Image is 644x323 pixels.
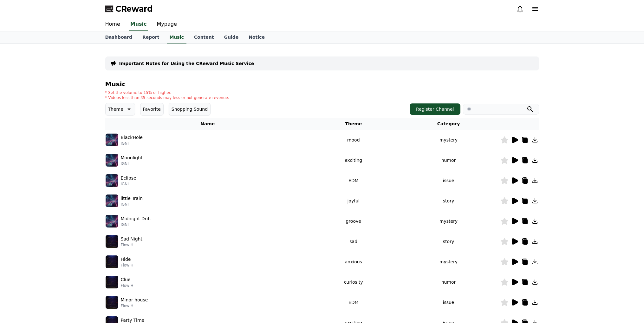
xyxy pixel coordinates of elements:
[100,18,125,31] a: Home
[106,174,118,187] img: music
[121,303,148,308] p: Flow H
[121,236,142,242] p: Sad Night
[115,4,153,14] span: CReward
[106,154,118,167] img: music
[100,31,137,43] a: Dashboard
[397,292,500,313] td: issue
[397,272,500,292] td: humor
[397,150,500,170] td: humor
[121,175,136,181] p: Eclipse
[106,276,118,288] img: music
[105,103,135,115] button: Theme
[310,211,397,231] td: groove
[121,283,133,288] p: Flow H
[167,31,186,43] a: Music
[121,297,148,303] p: Minor house
[105,81,539,88] h4: Music
[310,118,397,130] th: Theme
[106,194,118,207] img: music
[108,105,123,114] p: Theme
[397,170,500,191] td: issue
[397,130,500,150] td: mystery
[310,170,397,191] td: EDM
[152,18,182,31] a: Mypage
[106,255,118,268] img: music
[244,31,270,43] a: Notice
[169,103,211,115] button: Shopping Sound
[219,31,244,43] a: Guide
[121,134,143,141] p: BlackHole
[137,31,165,43] a: Report
[106,235,118,248] img: music
[121,202,143,207] p: IGNI
[310,130,397,150] td: mood
[310,292,397,313] td: EDM
[106,134,118,146] img: music
[189,31,219,43] a: Content
[121,161,143,166] p: IGNI
[397,118,500,130] th: Category
[121,141,143,146] p: IGNI
[310,150,397,170] td: exciting
[105,90,229,95] p: * Set the volume to 15% or higher.
[105,118,310,130] th: Name
[121,242,142,247] p: Flow H
[121,222,151,227] p: IGNI
[310,272,397,292] td: curiosity
[140,103,164,115] button: Favorite
[121,256,131,263] p: Hide
[310,191,397,211] td: joyful
[129,18,148,31] a: Music
[121,276,131,283] p: Clue
[397,231,500,252] td: story
[397,252,500,272] td: mystery
[105,95,229,100] p: * Videos less than 35 seconds may less or not generate revenue.
[121,181,136,187] p: IGNI
[105,4,153,14] a: CReward
[106,296,118,309] img: music
[121,263,133,268] p: Flow H
[119,60,254,67] a: Important Notes for Using the CReward Music Service
[121,155,143,161] p: Moonlight
[397,211,500,231] td: mystery
[106,215,118,227] img: music
[310,231,397,252] td: sad
[310,252,397,272] td: anxious
[121,195,143,202] p: little Train
[410,103,460,115] button: Register Channel
[121,215,151,222] p: Midnight Drift
[397,191,500,211] td: story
